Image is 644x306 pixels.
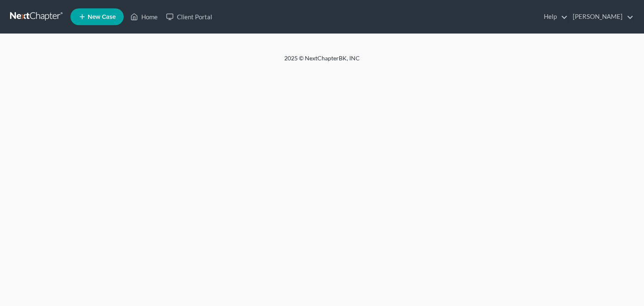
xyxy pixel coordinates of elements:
a: Help [540,9,568,24]
a: Client Portal [162,9,216,24]
a: Home [126,9,162,24]
new-legal-case-button: New Case [70,8,124,25]
a: [PERSON_NAME] [569,9,634,24]
div: 2025 © NextChapterBK, INC [83,54,561,69]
